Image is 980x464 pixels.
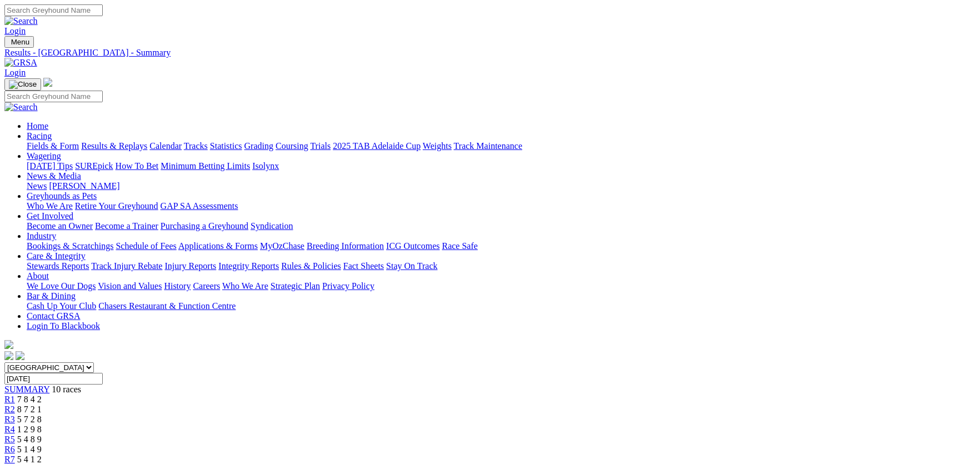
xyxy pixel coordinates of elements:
a: Who We Are [222,281,268,291]
span: 10 races [52,385,81,394]
a: Privacy Policy [322,281,374,291]
a: Login [4,26,26,36]
a: Become a Trainer [95,221,158,231]
a: Strategic Plan [271,281,320,291]
a: News & Media [27,171,81,181]
button: Toggle navigation [4,36,34,48]
a: R6 [4,445,15,454]
a: About [27,271,49,281]
a: Cash Up Your Club [27,301,96,311]
span: 5 4 8 9 [17,435,42,444]
a: R2 [4,405,15,414]
span: 7 8 4 2 [17,395,42,404]
span: Menu [11,38,29,46]
div: Care & Integrity [27,261,976,271]
a: Care & Integrity [27,251,86,261]
a: Fields & Form [27,141,79,151]
a: How To Bet [116,161,159,171]
div: Wagering [27,161,976,171]
a: Purchasing a Greyhound [161,221,248,231]
a: R3 [4,415,15,424]
a: We Love Our Dogs [27,281,96,291]
span: 8 7 2 1 [17,405,42,414]
a: SUREpick [75,161,113,171]
a: Grading [244,141,273,151]
span: 5 4 1 2 [17,455,42,464]
a: Chasers Restaurant & Function Centre [98,301,236,311]
a: Home [27,121,48,131]
a: ICG Outcomes [386,241,439,251]
a: Racing [27,131,52,141]
div: News & Media [27,181,976,191]
a: SUMMARY [4,385,49,394]
a: Rules & Policies [281,261,341,271]
span: 5 7 2 8 [17,415,42,424]
img: Close [9,80,37,89]
input: Search [4,4,103,16]
span: 1 2 9 8 [17,425,42,434]
a: MyOzChase [260,241,304,251]
a: R5 [4,435,15,444]
a: Injury Reports [164,261,216,271]
a: Isolynx [252,161,279,171]
a: Retire Your Greyhound [75,201,158,211]
a: Greyhounds as Pets [27,191,97,201]
img: logo-grsa-white.png [43,78,52,87]
img: logo-grsa-white.png [4,340,13,349]
img: facebook.svg [4,351,13,360]
a: Track Injury Rebate [91,261,162,271]
a: Wagering [27,151,61,161]
a: Login [4,68,26,77]
a: Weights [423,141,452,151]
button: Toggle navigation [4,78,41,91]
a: R1 [4,395,15,404]
a: Race Safe [442,241,477,251]
a: History [164,281,191,291]
div: Get Involved [27,221,976,231]
a: 2025 TAB Adelaide Cup [333,141,421,151]
a: Statistics [210,141,242,151]
a: Coursing [276,141,308,151]
a: GAP SA Assessments [161,201,238,211]
a: Careers [193,281,220,291]
a: Get Involved [27,211,73,221]
div: Racing [27,141,976,151]
a: Results & Replays [81,141,147,151]
img: Search [4,102,38,112]
img: twitter.svg [16,351,24,360]
a: R7 [4,455,15,464]
div: Industry [27,241,976,251]
a: R4 [4,425,15,434]
div: Bar & Dining [27,301,976,311]
a: Results - [GEOGRAPHIC_DATA] - Summary [4,48,976,58]
a: Track Maintenance [454,141,522,151]
a: Become an Owner [27,221,93,231]
a: Integrity Reports [218,261,279,271]
a: [DATE] Tips [27,161,73,171]
a: Vision and Values [98,281,162,291]
a: Industry [27,231,56,241]
a: Login To Blackbook [27,321,100,331]
a: Bar & Dining [27,291,76,301]
a: Stewards Reports [27,261,89,271]
a: Breeding Information [307,241,384,251]
a: Trials [310,141,331,151]
a: Schedule of Fees [116,241,176,251]
a: Syndication [251,221,293,231]
input: Search [4,91,103,102]
div: About [27,281,976,291]
a: Contact GRSA [27,311,80,321]
a: Who We Are [27,201,73,211]
span: 5 1 4 9 [17,445,42,454]
a: [PERSON_NAME] [49,181,119,191]
img: Search [4,16,38,26]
